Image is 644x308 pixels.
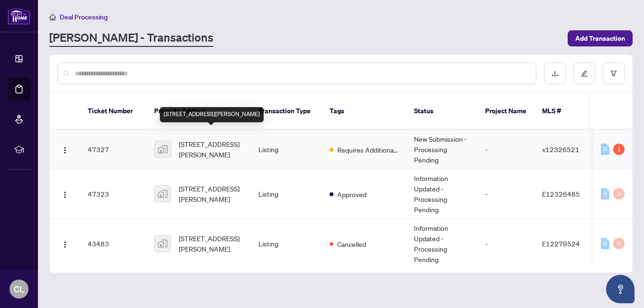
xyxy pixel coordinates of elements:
[251,130,322,169] td: Listing
[179,139,243,160] span: [STREET_ADDRESS][PERSON_NAME]
[49,14,56,20] span: home
[542,239,580,248] span: E12279524
[147,93,251,130] th: Property Address
[478,93,534,130] th: Project Name
[251,219,322,269] td: Listing
[542,145,580,154] span: x12326521
[251,93,322,130] th: Transaction Type
[61,191,69,199] img: Logo
[613,238,625,249] div: 0
[575,31,625,46] span: Add Transaction
[573,63,595,84] button: edit
[406,169,478,219] td: Information Updated - Processing Pending
[155,186,171,202] img: thumbnail-img
[49,30,213,47] a: [PERSON_NAME] - Transactions
[581,70,588,77] span: edit
[406,93,478,130] th: Status
[160,107,264,122] div: [STREET_ADDRESS][PERSON_NAME]
[57,142,73,157] button: Logo
[542,190,580,198] span: E12326485
[322,93,406,130] th: Tags
[179,233,243,254] span: [STREET_ADDRESS][PERSON_NAME]
[568,30,633,46] button: Add Transaction
[61,241,69,248] img: Logo
[179,183,243,204] span: [STREET_ADDRESS][PERSON_NAME]
[61,146,69,154] img: Logo
[613,188,625,199] div: 0
[155,141,171,157] img: thumbnail-img
[60,13,108,21] span: Deal Processing
[613,144,625,155] div: 1
[57,236,73,251] button: Logo
[544,63,566,84] button: download
[251,169,322,219] td: Listing
[80,93,147,130] th: Ticket Number
[406,130,478,169] td: New Submission - Processing Pending
[601,188,609,199] div: 0
[155,236,171,252] img: thumbnail-img
[337,189,367,199] span: Approved
[478,219,534,269] td: -
[606,275,635,303] button: Open asap
[478,130,534,169] td: -
[603,63,625,84] button: filter
[478,169,534,219] td: -
[14,282,24,296] span: CL
[57,186,73,201] button: Logo
[80,169,147,219] td: 47323
[80,130,147,169] td: 47327
[610,70,617,77] span: filter
[552,70,558,77] span: download
[601,238,609,249] div: 0
[406,219,478,269] td: Information Updated - Processing Pending
[337,239,366,249] span: Cancelled
[8,7,30,25] img: logo
[337,145,399,155] span: Requires Additional Docs
[534,93,591,130] th: MLS #
[80,219,147,269] td: 43483
[601,144,609,155] div: 0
